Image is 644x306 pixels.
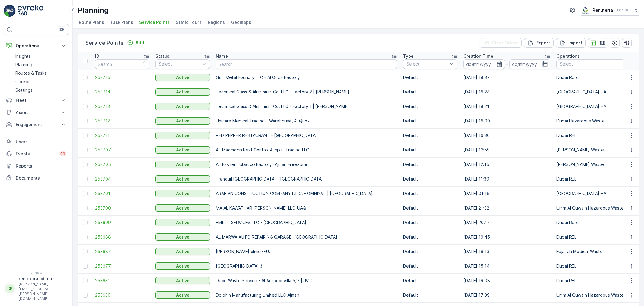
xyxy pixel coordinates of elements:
[18,5,43,17] img: logo_light-DOdMpM7g.png
[213,201,400,215] td: MA AL KAWATHAR [PERSON_NAME] LLC-UAQ
[95,278,149,284] a: 253631
[13,60,69,69] a: Planning
[95,292,149,298] a: 253630
[16,151,56,157] p: Events
[16,109,57,116] p: Asset
[556,38,586,48] button: Import
[400,259,460,273] td: Default
[95,190,149,197] a: 253701
[4,106,69,119] button: Asset
[460,85,553,99] td: [DATE] 18:24
[95,89,149,95] span: 253714
[16,139,66,145] p: Users
[95,147,149,153] a: 253707
[400,186,460,201] td: Default
[4,271,69,275] span: v 1.49.3
[176,249,190,255] p: Active
[78,5,109,15] p: Planning
[83,220,88,225] div: Toggle Row Selected
[403,53,414,59] p: Type
[95,161,149,168] a: 253705
[15,87,33,93] p: Settings
[155,219,210,226] button: Active
[4,5,16,17] img: logo
[110,19,133,25] span: Task Plans
[95,249,149,255] span: 253687
[460,128,553,143] td: [DATE] 16:30
[176,205,190,211] p: Active
[460,288,553,302] td: [DATE] 17:39
[524,38,554,48] button: Export
[155,248,210,255] button: Active
[213,273,400,288] td: Deco Waste Service - Al Aqroobi Villa 5/7 | JVC
[400,201,460,215] td: Default
[83,206,88,210] div: Toggle Row Selected
[460,99,553,114] td: [DATE] 18:21
[176,176,190,182] p: Active
[60,151,65,156] p: 99
[83,235,88,239] div: Toggle Row Selected
[15,53,31,59] p: Insights
[83,90,88,94] div: Toggle Row Selected
[139,19,170,25] span: Service Points
[176,118,190,124] p: Active
[15,79,31,85] p: Cockpit
[83,119,88,123] div: Toggle Row Selected
[556,53,580,59] p: Operations
[13,69,69,77] a: Routes & Tasks
[213,172,400,186] td: Tranquil [GEOGRAPHIC_DATA] - [GEOGRAPHIC_DATA]
[15,70,46,76] p: Routes & Tasks
[213,288,400,302] td: Dolphin Manufacturing Limited LLC-Ajman
[231,19,251,25] span: Geomaps
[213,244,400,259] td: [PERSON_NAME] clinic -FUJ
[400,244,460,259] td: Default
[83,104,88,109] div: Toggle Row Selected
[155,117,210,125] button: Active
[155,277,210,284] button: Active
[400,143,460,157] td: Default
[460,215,553,230] td: [DATE] 20:17
[400,157,460,172] td: Default
[5,284,15,293] div: RR
[460,244,553,259] td: [DATE] 19:13
[176,19,202,25] span: Static Tours
[406,61,448,67] p: Select
[155,233,210,241] button: Active
[480,38,522,48] button: Clear Filters
[400,85,460,99] td: Default
[460,157,553,172] td: [DATE] 12:15
[95,176,149,182] a: 253704
[460,172,553,186] td: [DATE] 11:30
[213,230,400,244] td: AL MARWA AUTO REPAIRING GARAGE- [GEOGRAPHIC_DATA]
[176,147,190,153] p: Active
[15,62,32,68] p: Planning
[176,132,190,138] p: Active
[213,186,400,201] td: ARABIAN CONSTRUCTION COMPANY L.L.C. - OMNIYAT | [GEOGRAPHIC_DATA]
[4,136,69,148] a: Users
[95,103,149,109] a: 253713
[176,103,190,109] p: Active
[16,122,57,128] p: Engagement
[176,220,190,226] p: Active
[95,118,149,124] span: 253712
[95,263,149,269] span: 253677
[85,39,123,47] p: Service Points
[216,59,397,69] input: Search
[16,163,66,169] p: Reports
[400,273,460,288] td: Default
[4,40,69,52] button: Operations
[155,291,210,299] button: Active
[460,114,553,128] td: [DATE] 18:00
[19,282,64,301] p: [PERSON_NAME][EMAIL_ADDRESS][PERSON_NAME][DOMAIN_NAME]
[4,148,69,160] a: Events99
[95,220,149,226] span: 253699
[213,128,400,143] td: RED PEPPER RESTAURANT - [GEOGRAPHIC_DATA]
[95,234,149,240] a: 253688
[95,74,149,80] a: 253715
[536,40,550,46] p: Export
